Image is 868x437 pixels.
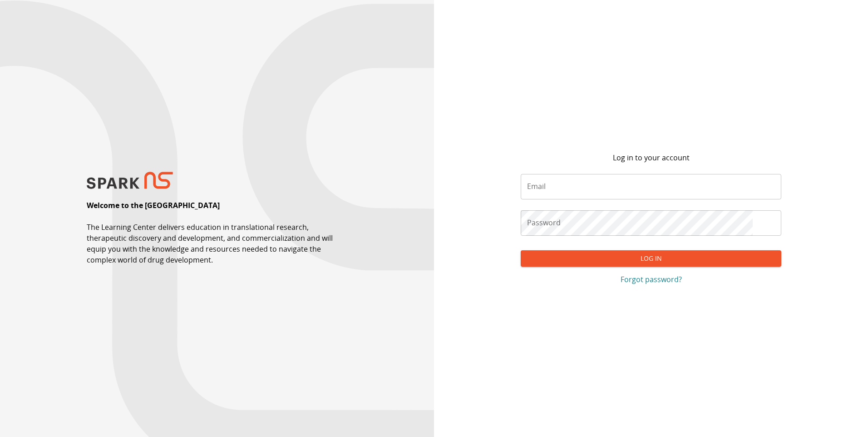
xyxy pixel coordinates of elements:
[521,250,781,267] button: Log In
[613,152,690,163] p: Log in to your account
[87,200,220,211] p: Welcome to the [GEOGRAPHIC_DATA]
[87,222,347,265] p: The Learning Center delivers education in translational research, therapeutic discovery and devel...
[87,172,173,189] img: SPARK NS
[521,274,781,285] a: Forgot password?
